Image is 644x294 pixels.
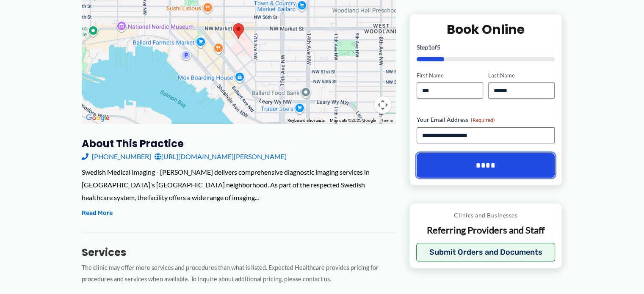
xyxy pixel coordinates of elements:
[416,243,556,261] button: Submit Orders and Documents
[82,150,151,163] a: [PHONE_NUMBER]
[471,117,495,124] span: (Required)
[155,150,287,163] a: [URL][DOMAIN_NAME][PERSON_NAME]
[82,208,113,218] button: Read More
[488,71,555,80] label: Last Name
[417,21,555,38] h2: Book Online
[416,210,556,221] p: Clinics and Businesses
[374,96,391,113] button: Map camera controls
[287,118,325,124] button: Keyboard shortcuts
[82,137,395,150] h3: About this practice
[437,44,440,51] span: 5
[417,71,483,80] label: First Name
[417,116,555,124] label: Your Email Address
[417,44,555,50] p: Step of
[330,118,376,123] span: Map data ©2025 Google
[381,118,393,123] a: Terms (opens in new tab)
[82,246,395,259] h3: Services
[428,44,431,51] span: 1
[84,113,112,124] img: Google
[84,113,112,124] a: Open this area in Google Maps (opens a new window)
[416,225,556,237] p: Referring Providers and Staff
[82,262,395,285] p: The clinic may offer more services and procedures than what is listed. Expected Healthcare provid...
[82,166,395,203] div: Swedish Medical Imaging - [PERSON_NAME] delivers comprehensive diagnostic imaging services in [GE...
